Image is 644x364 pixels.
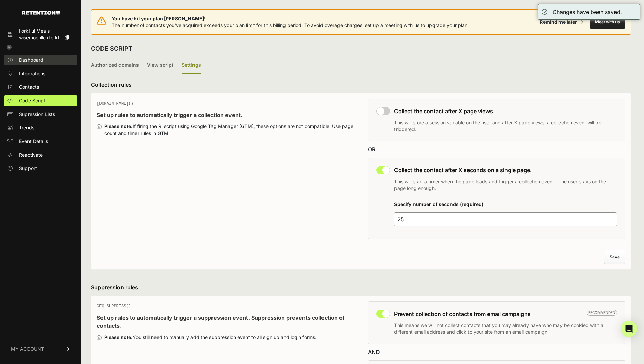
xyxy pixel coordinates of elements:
label: Authorized domains [91,58,139,74]
a: Reactivate [4,149,77,160]
div: ForkFul Meals [19,27,69,34]
a: Code Script [4,95,77,106]
img: Retention.com [22,11,60,15]
div: If firing the R! script using Google Tag Manager (GTM), these options are not compatible. Use pag... [104,123,354,137]
span: Code Script [19,97,45,104]
div: AND [368,348,626,356]
span: [DOMAIN_NAME]() [97,101,133,106]
strong: Please note: [104,334,133,340]
a: Event Details [4,136,77,147]
span: Dashboard [19,57,43,63]
h2: CODE SCRIPT [91,44,132,54]
h3: Prevent collection of contacts from email campaigns [394,310,617,318]
label: View script [147,58,173,74]
p: This means we will not collect contacts that you may already have who may be cookied with a diffe... [394,322,617,336]
span: The number of contacts you've acquired exceeds your plan limit for this billing period. To avoid ... [112,22,469,28]
span: Contacts [19,84,39,90]
p: This will store a session variable on the user and after X page views, a collection event will be... [394,119,617,133]
span: Recommended [587,310,617,316]
a: MY ACCOUNT [4,339,77,359]
div: OR [368,145,626,154]
button: Remind me later [537,16,586,28]
a: Support [4,163,77,174]
a: Trends [4,122,77,133]
span: Event Details [19,138,48,145]
label: Specify number of seconds (required) [394,201,483,207]
a: ForkFul Meals wisemoonllc+forkf... [4,25,77,43]
span: Supression Lists [19,111,55,118]
span: wisemoonllc+forkf... [19,35,63,40]
a: Contacts [4,82,77,93]
div: Remind me later [540,19,577,25]
button: Meet with us [590,15,625,29]
h3: Collect the contact after X page views. [394,107,617,115]
p: This will start a timer when the page loads and trigger a collection event if the user stays on t... [394,178,617,192]
span: Reactivate [19,151,43,158]
span: MY ACCOUNT [11,346,44,352]
h3: Suppression rules [91,283,631,291]
span: GEQ.SUPPRESS() [97,304,131,309]
strong: Set up rules to automatically trigger a suppression event. Suppression prevents collection of con... [97,314,345,329]
strong: Set up rules to automatically trigger a collection event. [97,112,242,118]
a: Integrations [4,68,77,79]
div: Changes have been saved. [553,8,622,16]
button: Save [604,250,625,264]
strong: Please note: [104,123,133,129]
span: You have hit your plan [PERSON_NAME]! [112,15,469,22]
h3: Collect the contact after X seconds on a single page. [394,166,617,174]
span: Trends [19,124,34,131]
div: Open Intercom Messenger [621,321,637,337]
input: 25 [394,212,617,226]
h3: Collection rules [91,81,631,89]
div: You still need to manually add the suppression event to all sign up and login forms. [104,334,316,341]
label: Settings [182,58,201,74]
span: Support [19,165,37,172]
a: Dashboard [4,55,77,65]
span: Integrations [19,70,45,77]
a: Supression Lists [4,109,77,120]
